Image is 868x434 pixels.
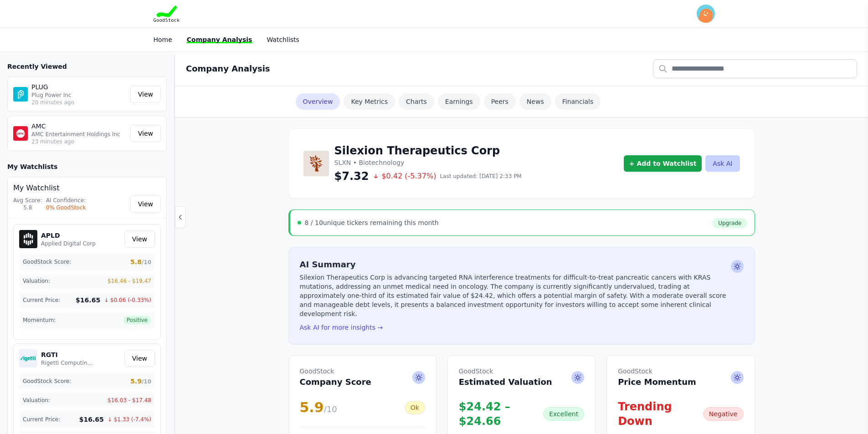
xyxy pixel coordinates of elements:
h5: RGTI [41,350,96,359]
span: $0.42 (-5.37%) [372,171,436,182]
a: Key Metrics [344,93,395,110]
div: Trending Down [618,399,703,429]
p: Silexion Therapeutics Corp is advancing targeted RNA interference treatments for difficult-to-tre... [300,273,727,318]
span: /10 [142,259,151,266]
span: /10 [324,404,337,414]
button: Ask AI [705,155,740,172]
h2: Company Score [300,367,371,388]
a: Overview [296,93,340,110]
span: $16.03 - $17.48 [108,397,151,404]
div: unique tickers remaining this month [305,218,439,227]
p: AMC [31,122,127,131]
span: Current Price: [23,296,60,304]
a: Peers [484,93,516,110]
h3: My Watchlists [7,162,57,171]
p: Applied Digital Corp [41,240,96,247]
a: Charts [399,93,434,110]
span: Current Price: [23,416,60,423]
a: View [130,195,161,213]
div: AI Confidence: [46,197,86,204]
img: RGTI [19,349,37,368]
span: Ask AI [571,371,584,384]
a: Financials [555,93,601,110]
a: Watchlists [267,36,299,43]
span: Positive [123,316,151,325]
span: $16.46 - $19.47 [108,277,151,285]
h2: Price Momentum [618,367,696,388]
span: Ask AI [412,371,425,384]
div: Negative [703,407,744,421]
span: /10 [142,378,151,385]
a: Home [154,36,172,43]
a: Upgrade [713,218,747,228]
span: GoodStock [459,367,552,376]
a: Company Analysis [187,36,252,43]
h2: Estimated Valuation [459,367,552,388]
span: GoodStock Score: [23,378,71,385]
p: AMC Entertainment Holdings Inc [31,131,127,138]
span: GoodStock [300,367,371,376]
h5: APLD [41,231,96,240]
span: ↓ $1.33 (-7.4%) [108,416,151,423]
h2: Company Analysis [186,62,270,75]
img: APLD [19,230,37,248]
h1: Silexion Therapeutics Corp [334,143,522,158]
img: PLUG [13,87,28,102]
span: 5.9 [130,377,151,386]
span: Valuation: [23,397,50,404]
button: + Add to Watchlist [624,155,702,172]
a: News [519,93,551,110]
img: invitee [697,5,715,23]
span: GoodStock [618,367,696,376]
span: ↓ $0.06 (-0.33%) [104,296,151,304]
h3: Recently Viewed [7,62,167,71]
span: $7.32 [334,169,369,184]
a: View [124,350,155,367]
img: Goodstock Logo [154,5,180,22]
h2: AI Summary [300,258,727,271]
p: 23 minutes ago [31,138,127,145]
p: 20 minutes ago [31,99,127,106]
span: $16.65 [79,415,104,424]
span: Momentum: [23,317,56,324]
div: Excellent [543,407,584,421]
div: Ok [405,401,425,414]
span: 8 / 10 [305,219,323,226]
p: SLXN • Biotechnology [334,158,522,167]
span: Valuation: [23,277,50,285]
a: View [130,86,161,103]
span: $16.65 [76,296,100,305]
h4: My Watchlist [13,183,161,194]
p: Plug Power Inc [31,92,127,99]
span: Last updated: [DATE] 2:33 PM [440,173,521,180]
div: 5.8 [13,204,42,211]
img: Silexion Therapeutics Corp Logo [303,151,329,176]
div: Avg Score: [13,197,42,204]
a: View [130,125,161,142]
div: 0% GoodStock [46,204,86,211]
p: PLUG [31,82,127,92]
p: Rigetti Computing Inc [41,359,96,367]
span: Ask AI [731,260,744,273]
img: AMC [13,126,28,141]
span: Ask AI [731,371,744,384]
a: View [124,230,155,248]
div: 5.9 [300,399,337,416]
span: GoodStock Score: [23,258,71,266]
a: Earnings [438,93,480,110]
span: 5.8 [130,257,151,266]
button: Ask AI for more insights → [300,323,383,332]
div: $24.42 – $24.66 [459,399,543,429]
